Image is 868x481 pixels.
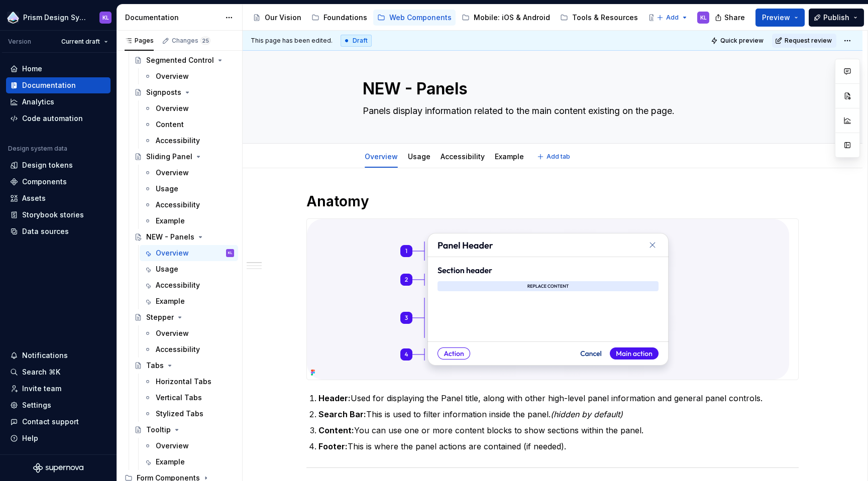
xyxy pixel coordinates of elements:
div: Contact support [22,417,79,427]
span: Publish [823,13,849,23]
div: Vertical Tabs [156,393,202,403]
a: Accessibility [140,197,238,213]
a: Accessibility [140,277,238,293]
div: Overview [156,328,189,338]
div: Accessibility [156,200,200,210]
div: Accessibility [156,280,200,290]
div: Example [156,457,185,467]
a: Tooltip [130,422,238,438]
a: Content [140,116,238,133]
div: Tabs [146,360,164,371]
span: Request review [785,37,832,45]
button: Preview [755,9,805,27]
div: NEW - Panels [146,232,194,242]
strong: Header: [318,393,351,403]
div: KL [228,248,232,258]
a: Usage [140,261,238,277]
div: Overview [156,248,189,258]
div: Notifications [22,350,68,360]
div: Documentation [125,13,220,23]
a: Accessibility [441,152,485,161]
a: Sliding Panel [130,149,238,165]
textarea: Panels display information related to the main content existing on the page. [361,103,740,119]
a: Example [140,213,238,229]
span: Preview [762,13,790,23]
div: Example [491,146,528,167]
button: Prism Design SystemKL [2,7,115,28]
div: Invite team [22,384,61,394]
a: Overview [140,100,238,116]
div: Changes [172,37,210,45]
button: Quick preview [708,34,768,48]
button: Share [710,9,751,27]
span: Add tab [547,153,570,161]
p: Used for displaying the Panel title, along with other high-level panel information and general pa... [318,392,799,404]
div: Assets [22,193,46,203]
a: Tabs [130,357,238,374]
a: Data sources [6,223,111,239]
button: Publish [809,9,864,27]
button: Contact support [6,414,111,430]
div: Foundations [323,13,367,23]
p: You can use one or more content blocks to show sections within the panel. [318,424,799,436]
a: Assets [6,190,111,206]
div: Stylized Tabs [156,409,203,419]
button: Current draft [57,35,113,49]
a: Tools & Resources [556,10,642,26]
a: Analytics [6,94,111,110]
a: Foundations [307,10,371,26]
div: Overview [156,103,189,113]
div: Usage [156,184,178,194]
div: Analytics [22,97,54,107]
div: Documentation [22,80,76,90]
div: Help [22,433,38,443]
img: 106765b7-6fc4-4b5d-8be0-32f944830029.png [7,12,19,24]
div: Tools & Resources [572,13,638,23]
a: Signposts [130,84,238,100]
a: Stepper [130,309,238,325]
div: Example [156,216,185,226]
a: Stylized Tabs [140,406,238,422]
strong: Content: [318,425,354,435]
a: Design tokens [6,157,111,173]
textarea: NEW - Panels [361,77,740,101]
a: Mobile: iOS & Android [458,10,554,26]
div: Accessibility [156,136,200,146]
button: Help [6,430,111,446]
div: Design system data [8,145,67,153]
div: Settings [22,400,51,410]
a: Example [140,293,238,309]
a: Accessibility [140,341,238,357]
a: Horizontal Tabs [140,374,238,390]
span: This page has been edited. [251,37,333,45]
div: Overview [361,146,402,167]
h1: Anatomy [306,192,799,210]
div: Pages [125,37,154,45]
div: Web Components [389,13,452,23]
a: Accessibility [140,133,238,149]
a: OverviewKL [140,245,238,261]
div: Page tree [249,8,652,28]
div: Overview [156,71,189,81]
a: Example [495,152,524,161]
a: Example [140,454,238,470]
div: Home [22,64,42,74]
span: Share [724,13,745,23]
div: Mobile: iOS & Android [474,13,550,23]
a: Overview [140,165,238,181]
div: Code automation [22,113,83,124]
p: This is used to filter information inside the panel. [318,408,799,420]
a: Our Vision [249,10,305,26]
span: 25 [200,37,210,45]
div: Accessibility [156,344,200,354]
div: Content [156,119,184,130]
a: Usage [140,181,238,197]
div: Segmented Control [146,55,214,65]
div: Storybook stories [22,210,84,220]
a: Overview [365,152,398,161]
div: Components [22,177,67,187]
div: Prism Design System [23,13,87,23]
div: Signposts [146,87,181,97]
span: Current draft [61,38,100,46]
a: NEW - Panels [130,229,238,245]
